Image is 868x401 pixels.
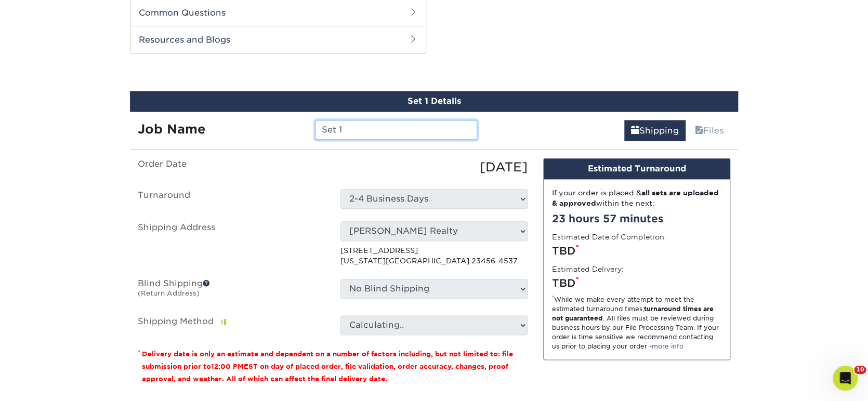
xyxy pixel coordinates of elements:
[552,264,624,274] label: Estimated Delivery:
[130,26,426,53] h2: Resources and Blogs
[652,342,683,350] a: more info
[211,363,244,370] span: 12:00 PM
[552,275,721,291] div: TBD
[130,221,333,266] label: Shipping Address
[552,188,721,209] div: If your order is placed & within the next:
[130,189,333,209] label: Turnaround
[552,211,721,226] div: 23 hours 57 minutes
[138,289,200,297] small: (Return Address)
[130,91,738,112] div: Set 1 Details
[333,158,535,177] div: [DATE]
[315,120,477,140] input: Enter a job name
[833,366,858,391] iframe: Intercom live chat
[695,126,703,136] span: files
[552,243,721,259] div: TBD
[624,120,686,141] a: Shipping
[854,366,866,374] span: 10
[138,122,205,137] strong: Job Name
[142,350,513,383] small: Delivery date is only an estimate and dependent on a number of factors including, but not limited...
[130,315,333,335] label: Shipping Method
[552,295,721,351] div: While we make every attempt to meet the estimated turnaround times; . All files must be reviewed ...
[631,126,639,136] span: shipping
[130,158,333,177] label: Order Date
[340,245,528,266] p: [STREET_ADDRESS] [US_STATE][GEOGRAPHIC_DATA] 23456-4537
[544,158,730,179] div: Estimated Turnaround
[552,232,666,242] label: Estimated Date of Completion:
[130,279,333,303] label: Blind Shipping
[552,305,714,322] strong: turnaround times are not guaranteed
[688,120,730,141] a: Files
